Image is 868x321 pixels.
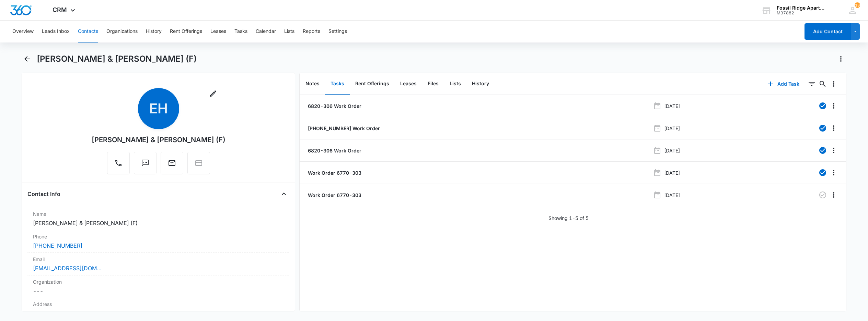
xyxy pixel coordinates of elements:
button: Lists [444,73,466,95]
button: Settings [328,21,347,42]
button: Filters [806,78,817,89]
label: Phone [33,233,284,240]
div: Name[PERSON_NAME] & [PERSON_NAME] (F) [27,208,289,230]
p: [DATE] [664,169,680,176]
a: Work Order 6770-303 [306,192,361,199]
a: Call [107,162,130,168]
dd: --- [33,287,284,295]
button: Rent Offerings [350,73,395,95]
button: Back [22,53,33,64]
button: Add Contact [805,23,851,40]
button: Calendar [256,21,276,42]
label: Name [33,210,284,218]
div: account id [777,11,827,15]
label: Email [33,256,284,263]
a: [EMAIL_ADDRESS][DOMAIN_NAME] [33,264,102,272]
button: History [466,73,495,95]
span: 13 [855,2,860,8]
a: Work Order 6770-303 [306,169,361,176]
button: Notes [300,73,325,95]
p: Showing 1-5 of 5 [548,214,589,222]
div: Organization--- [27,275,289,298]
button: Rent Offerings [170,21,202,42]
a: [PHONE_NUMBER] [33,242,82,250]
button: Tasks [325,73,350,95]
button: Contacts [78,21,98,42]
button: Call [107,152,130,174]
span: CRM [53,6,67,13]
button: Organizations [106,21,138,42]
button: Overflow Menu [828,100,839,111]
a: 6820-306 Work Order [306,102,361,110]
button: Actions [835,53,846,64]
dd: [PERSON_NAME] & [PERSON_NAME] (F) [33,219,284,227]
button: Leases [210,21,226,42]
a: 6820-306 Work Order [306,147,361,154]
button: Leases [395,73,422,95]
div: account name [777,5,827,11]
button: Overflow Menu [828,167,839,178]
button: Overflow Menu [828,123,839,134]
button: Overview [12,21,34,42]
button: Close [278,188,289,199]
p: [DATE] [664,147,680,154]
label: Address [33,300,284,308]
button: Reports [303,21,320,42]
button: Add Task [761,76,806,92]
div: Email[EMAIL_ADDRESS][DOMAIN_NAME] [27,253,289,275]
div: [PERSON_NAME] & [PERSON_NAME] (F) [92,135,225,145]
button: Text [134,152,157,174]
div: Phone[PHONE_NUMBER] [27,230,289,253]
a: Email [161,162,183,168]
a: [PHONE_NUMBER] Work Order [306,125,380,132]
div: Address--- [27,298,289,320]
span: EH [138,88,179,129]
p: [DATE] [664,192,680,199]
button: Files [422,73,444,95]
button: Email [161,152,183,174]
p: [DATE] [664,102,680,110]
button: History [146,21,162,42]
div: notifications count [855,2,860,8]
label: Organization [33,278,284,285]
button: Overflow Menu [828,78,839,89]
button: Lists [284,21,294,42]
button: Leads Inbox [42,21,70,42]
button: Overflow Menu [828,145,839,156]
button: Overflow Menu [828,189,839,200]
dd: --- [33,309,284,317]
button: Search... [817,78,828,89]
a: Text [134,162,157,168]
h4: Contact Info [27,190,60,198]
h1: [PERSON_NAME] & [PERSON_NAME] (F) [37,54,197,64]
button: Tasks [234,21,247,42]
p: [DATE] [664,125,680,132]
